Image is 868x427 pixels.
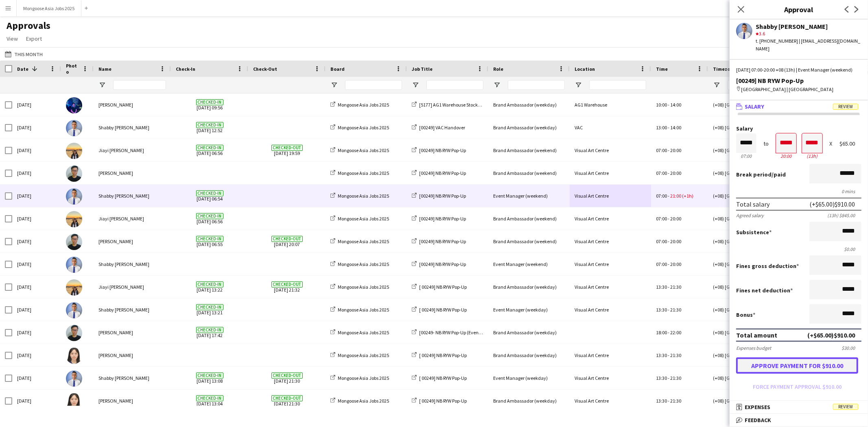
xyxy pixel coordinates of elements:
[12,253,61,275] div: [DATE]
[488,94,570,116] div: Brand Ambassador (weekday)
[330,147,389,153] a: Mongoose Asia Jobs 2025
[419,261,466,267] span: [00249] NB RYW Pop-Up
[668,238,669,244] span: -
[330,81,338,89] button: Open Filter Menu
[12,94,61,116] div: [DATE]
[488,367,570,389] div: Event Manager (weekday)
[670,352,681,358] span: 21:30
[253,276,321,298] span: [DATE] 21:32
[94,276,171,298] div: Jiayi [PERSON_NAME]
[708,185,802,207] div: (+08) [GEOGRAPHIC_DATA]
[66,302,82,318] img: Shabby A. Malik
[412,193,466,199] a: [00249] NB RYW Pop-Up
[66,325,82,341] img: Ngar Hoon Ng
[764,141,769,147] div: to
[736,171,772,178] span: Break period
[94,298,171,321] div: Shabby [PERSON_NAME]
[419,375,467,381] span: [ 00249] NB RYW Pop-Up
[412,102,487,108] a: [5177] AG1 Warehouse Stocktake
[338,216,389,222] span: Mongoose Asia Jobs 2025
[736,357,858,374] button: Approve payment for $910.00
[833,404,858,410] span: Review
[656,147,667,153] span: 07:00
[330,307,389,313] a: Mongoose Asia Jobs 2025
[668,375,669,381] span: -
[656,170,667,176] span: 07:00
[668,307,669,313] span: -
[488,185,570,207] div: Event Manager (weekend)
[656,124,667,131] span: 13:00
[736,311,755,318] label: Bonus
[570,298,651,321] div: Visual Art Centre
[176,139,243,161] span: [DATE] 06:56
[12,162,61,184] div: [DATE]
[575,81,582,89] button: Open Filter Menu
[736,77,861,84] div: [00249] NB RYW Pop-Up
[66,166,82,182] img: Ngar Hoon Ng
[419,147,466,153] span: [00249] NB RYW Pop-Up
[419,238,466,244] span: [00249] NB RYW Pop-Up
[12,116,61,139] div: [DATE]
[176,94,243,116] span: [DATE] 09:56
[736,229,772,236] label: Subsistence
[271,281,303,288] span: Checked-out
[570,344,651,366] div: Visual Art Centre
[670,329,681,335] span: 22:00
[271,373,303,379] span: Checked-out
[736,287,793,294] label: Fines net deduction
[338,124,389,131] span: Mongoose Asia Jobs 2025
[802,153,822,159] div: 13h
[412,261,466,267] a: [00249] NB RYW Pop-Up
[708,276,802,298] div: (+08) [GEOGRAPHIC_DATA]
[682,193,693,199] span: (+1h)
[419,216,466,222] span: [00249] NB RYW Pop-Up
[668,216,669,222] span: -
[412,375,467,381] a: [ 00249] NB RYW Pop-Up
[419,329,487,335] span: [00249- NB RYW Pop-Up (Evening)
[419,170,466,176] span: [00249] NB RYW Pop-Up
[66,211,82,227] img: Jiayi Rachel Liew
[330,124,389,131] a: Mongoose Asia Jobs 2025
[94,367,171,389] div: Shabby [PERSON_NAME]
[412,81,419,89] button: Open Filter Menu
[338,352,389,358] span: Mongoose Asia Jobs 2025
[840,141,861,147] div: $65.00
[176,230,243,253] span: [DATE] 06:55
[488,139,570,161] div: Brand Ambassador (weekend)
[488,162,570,184] div: Brand Ambassador (weekend)
[670,147,681,153] span: 20:00
[570,390,651,412] div: Visual Art Centre
[570,162,651,184] div: Visual Art Centre
[426,80,483,90] input: Job Title Filter Input
[412,124,465,131] a: [00249] VAC Handover
[842,345,861,351] div: $30.00
[670,216,681,222] span: 20:00
[570,139,651,161] div: Visual Art Centre
[488,390,570,412] div: Brand Ambassador (weekday)
[253,66,277,72] span: Check-Out
[736,345,771,351] div: Expenses budget
[488,253,570,275] div: Event Manager (weekend)
[12,139,61,161] div: [DATE]
[668,352,669,358] span: -
[330,398,389,404] a: Mongoose Asia Jobs 2025
[338,102,389,108] span: Mongoose Asia Jobs 2025
[330,66,345,72] span: Board
[412,147,466,153] a: [00249] NB RYW Pop-Up
[419,102,487,108] span: [5177] AG1 Warehouse Stocktake
[17,66,28,72] span: Date
[419,307,467,313] span: [ 00249] NB RYW Pop-Up
[656,66,668,72] span: Time
[756,37,861,52] div: t. [PHONE_NUMBER] | [EMAIL_ADDRESS][DOMAIN_NAME]
[708,253,802,275] div: (+08) [GEOGRAPHIC_DATA]
[575,66,595,72] span: Location
[656,238,667,244] span: 07:00
[412,284,467,290] a: [ 00249] NB RYW Pop-Up
[196,236,223,242] span: Checked-in
[670,284,681,290] span: 21:30
[94,253,171,275] div: Shabby [PERSON_NAME]
[94,207,171,230] div: Jiayi [PERSON_NAME]
[98,81,106,89] button: Open Filter Menu
[656,398,667,404] span: 13:30
[412,170,466,176] a: [00249] NB RYW Pop-Up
